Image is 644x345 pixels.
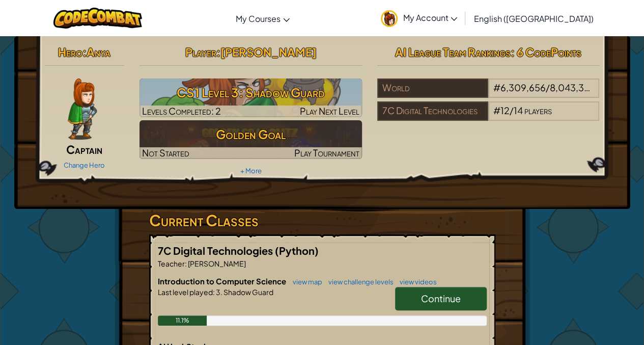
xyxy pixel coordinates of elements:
[510,104,514,116] span: /
[139,120,362,159] img: Golden Goal
[500,104,510,116] span: 12
[240,167,261,175] a: + More
[66,142,102,156] span: Captain
[377,88,600,100] a: World#6,309,656/8,043,331players
[323,278,394,286] a: view challenge levels
[215,287,222,297] span: 3.
[68,78,97,140] img: captain-pose.png
[222,287,273,297] span: Shadow Guard
[550,82,593,93] span: 8,043,331
[403,12,457,23] span: My Account
[149,209,495,232] h3: Current Classes
[53,8,143,29] img: CodeCombat logo
[468,5,598,32] a: English ([GEOGRAPHIC_DATA])
[139,123,362,146] h3: Golden Goal
[158,259,185,268] span: Teacher
[376,2,462,34] a: My Account
[139,120,362,159] a: Golden GoalNot StartedPlay Tournament
[58,45,82,59] span: Hero
[500,82,546,93] span: 6,309,656
[377,101,488,121] div: 7C Digital Technologies
[377,78,488,98] div: World
[421,293,461,304] span: Continue
[185,45,216,59] span: Player
[524,104,552,116] span: players
[142,147,189,158] span: Not Started
[158,287,213,297] span: Last level played
[139,78,362,117] img: CS1 Level 3: Shadow Guard
[377,111,600,123] a: 7C Digital Technologies#12/14players
[381,10,398,27] img: avatar
[220,45,316,59] span: [PERSON_NAME]
[158,244,275,257] span: 7C Digital Technologies
[82,45,87,59] span: :
[213,287,215,297] span: :
[493,82,500,93] span: #
[300,105,359,117] span: Play Next Level
[493,104,500,116] span: #
[275,244,319,257] span: (Python)
[158,315,207,326] div: 11.1%
[142,105,221,117] span: Levels Completed: 2
[514,104,523,116] span: 14
[395,45,511,59] span: AI League Team Rankings
[158,276,288,286] span: Introduction to Computer Science
[139,81,362,104] h3: CS1 Level 3: Shadow Guard
[236,13,281,24] span: My Courses
[595,82,622,93] span: players
[87,45,110,59] span: Anya
[185,259,187,268] span: :
[395,278,437,286] a: view videos
[288,278,322,286] a: view map
[187,259,246,268] span: [PERSON_NAME]
[294,147,359,158] span: Play Tournament
[139,78,362,117] a: Play Next Level
[231,5,295,32] a: My Courses
[473,13,593,24] span: English ([GEOGRAPHIC_DATA])
[216,45,220,59] span: :
[511,45,581,59] span: : 6 CodePoints
[546,82,550,93] span: /
[64,161,105,169] a: Change Hero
